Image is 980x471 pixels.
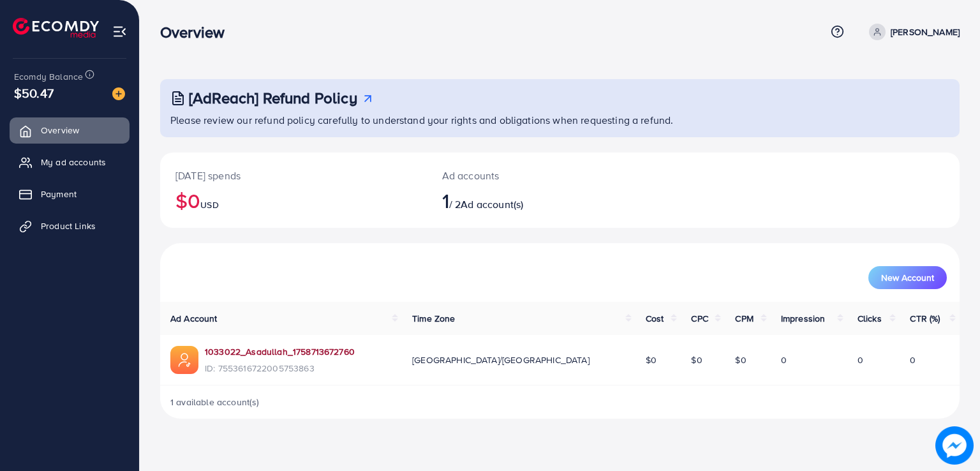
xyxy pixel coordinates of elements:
[189,89,357,107] h3: [AdReach] Refund Policy
[170,346,198,374] img: ic-ads-acc.e4c84228.svg
[170,396,260,408] span: 1 available account(s)
[205,362,355,375] span: ID: 7553616722005753863
[735,354,746,366] span: $0
[14,70,83,83] span: Ecomdy Balance
[10,117,130,143] a: Overview
[10,213,130,239] a: Product Links
[112,87,125,100] img: image
[170,112,952,128] p: Please review our refund policy carefully to understand your rights and obligations when requesti...
[857,312,882,325] span: Clicks
[442,186,449,215] span: 1
[41,124,79,137] span: Overview
[205,345,355,358] a: 1033022_Asadullah_1758713672760
[781,312,826,325] span: Impression
[781,354,787,366] span: 0
[935,426,974,465] img: image
[175,168,412,183] p: [DATE] spends
[10,149,130,175] a: My ad accounts
[461,197,523,211] span: Ad account(s)
[10,181,130,207] a: Payment
[891,24,960,40] p: [PERSON_NAME]
[646,312,664,325] span: Cost
[857,354,863,366] span: 0
[864,24,960,40] a: [PERSON_NAME]
[112,24,127,39] img: menu
[691,312,708,325] span: CPC
[170,312,218,325] span: Ad Account
[910,354,916,366] span: 0
[412,354,590,366] span: [GEOGRAPHIC_DATA]/[GEOGRAPHIC_DATA]
[200,198,218,211] span: USD
[646,354,657,366] span: $0
[412,312,455,325] span: Time Zone
[691,354,702,366] span: $0
[160,23,235,41] h3: Overview
[175,188,412,213] h2: $0
[442,188,611,213] h2: / 2
[14,84,54,102] span: $50.47
[41,220,96,232] span: Product Links
[881,273,934,282] span: New Account
[735,312,753,325] span: CPM
[13,18,99,38] img: logo
[41,156,106,168] span: My ad accounts
[41,188,77,200] span: Payment
[868,266,947,289] button: New Account
[442,168,611,183] p: Ad accounts
[910,312,940,325] span: CTR (%)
